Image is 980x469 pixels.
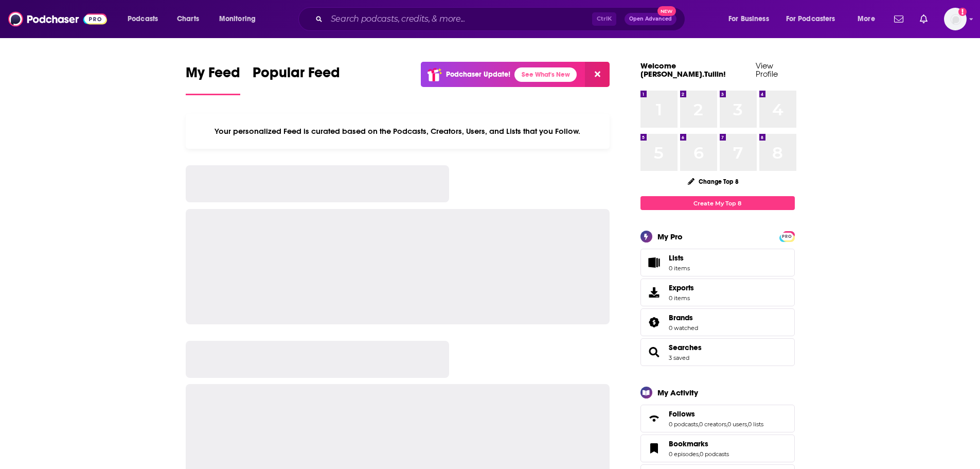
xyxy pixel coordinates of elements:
span: Exports [644,285,665,300]
span: , [699,450,700,458]
button: open menu [212,11,269,27]
span: For Podcasters [786,12,835,26]
a: 0 podcasts [669,421,698,428]
a: Create My Top 8 [640,196,795,210]
span: Bookmarks [669,439,708,448]
a: Follows [669,409,763,419]
a: Brands [669,313,698,322]
button: open menu [120,11,171,27]
span: Logged in as Maria.Tullin [944,8,967,30]
img: User Profile [944,8,967,30]
span: Lists [669,253,684,263]
span: More [858,12,875,26]
span: Exports [669,283,694,292]
div: Search podcasts, credits, & more... [308,7,695,31]
a: Lists [640,249,795,276]
a: 0 creators [699,421,726,428]
img: Podchaser - Follow, Share and Rate Podcasts [8,9,107,29]
a: 0 podcasts [700,450,729,458]
a: 0 watched [669,324,698,332]
span: 0 items [669,294,694,302]
span: Open Advanced [629,16,672,22]
a: Searches [644,345,665,359]
p: Podchaser Update! [446,70,510,79]
a: PRO [781,232,793,240]
span: Monitoring [219,12,256,26]
span: Follows [669,409,695,419]
a: Bookmarks [669,439,729,448]
span: New [657,6,676,16]
button: open menu [721,11,782,27]
button: open menu [850,11,888,27]
span: Searches [640,338,795,366]
a: View Profile [756,61,778,79]
a: Charts [170,11,205,27]
div: My Activity [657,388,698,397]
div: Your personalized Feed is curated based on the Podcasts, Creators, Users, and Lists that you Follow. [186,114,610,149]
a: 0 episodes [669,450,699,458]
span: Brands [669,313,693,322]
a: Show notifications dropdown [916,10,932,28]
span: My Feed [186,64,240,88]
a: 3 saved [669,354,689,361]
button: Show profile menu [944,8,967,30]
a: Follows [644,411,665,426]
a: See What's New [514,67,577,82]
span: PRO [781,233,793,240]
a: Searches [669,343,702,352]
span: Popular Feed [253,64,340,88]
span: , [698,421,699,428]
svg: Add a profile image [958,8,967,16]
span: Bookmarks [640,435,795,462]
span: 0 items [669,265,690,272]
a: My Feed [186,64,240,95]
a: Bookmarks [644,441,665,456]
button: Open AdvancedNew [625,13,676,25]
span: Lists [644,255,665,270]
a: Brands [644,315,665,329]
button: open menu [779,11,850,27]
span: , [726,421,727,428]
a: Show notifications dropdown [890,10,907,28]
a: Exports [640,279,795,306]
a: Welcome [PERSON_NAME].Tullin! [640,61,726,79]
span: Brands [640,308,795,336]
span: For Business [728,12,769,26]
span: , [747,421,748,428]
div: My Pro [657,232,683,241]
span: Ctrl K [592,12,616,26]
span: Follows [640,405,795,432]
a: 0 users [727,421,747,428]
span: Podcasts [128,12,158,26]
span: Lists [669,253,690,263]
button: Change Top 8 [682,175,745,188]
input: Search podcasts, credits, & more... [327,11,592,27]
a: 0 lists [748,421,763,428]
a: Popular Feed [253,64,340,95]
span: Charts [177,12,199,26]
